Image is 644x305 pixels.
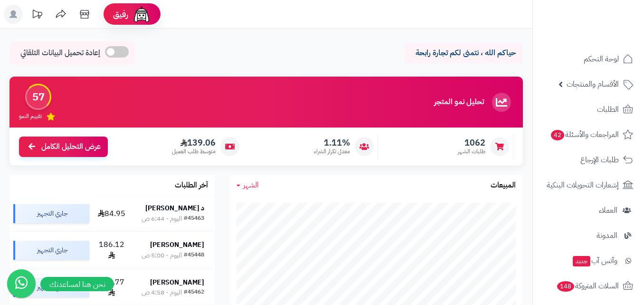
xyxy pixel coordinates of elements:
h3: تحليل نمو المتجر [434,98,484,107]
div: اليوم - 6:44 ص [142,214,182,224]
span: 148 [557,281,574,292]
div: اليوم - 5:00 ص [142,251,182,260]
a: المراجعات والأسئلة42 [539,123,638,146]
span: العملاء [599,204,617,217]
span: جديد [573,256,590,266]
span: الشهر [243,179,259,191]
h3: آخر الطلبات [175,181,208,190]
span: 42 [551,130,564,140]
a: وآتس آبجديد [539,249,638,272]
a: عرض التحليل الكامل [19,137,108,157]
td: 84.95 [93,196,131,231]
span: الأقسام والمنتجات [567,78,619,91]
a: الشهر [237,180,259,191]
div: #45463 [184,214,204,224]
span: متوسط طلب العميل [172,148,216,156]
span: تقييم النمو [19,112,42,120]
span: 1062 [458,138,485,148]
a: لوحة التحكم [539,48,638,70]
div: #45448 [184,251,204,260]
a: تحديثات المنصة [25,5,49,26]
span: إشعارات التحويلات البنكية [547,178,619,192]
div: #45462 [184,288,204,297]
span: 1.11% [314,138,350,148]
a: الطلبات [539,98,638,121]
span: رفيق [113,9,128,20]
a: إشعارات التحويلات البنكية [539,174,638,197]
strong: [PERSON_NAME] [150,240,204,250]
span: 139.06 [172,138,216,148]
h3: المبيعات [491,181,516,190]
span: طلبات الشهر [458,148,485,156]
span: وآتس آب [572,254,617,267]
span: معدل تكرار الشراء [314,148,350,156]
span: المراجعات والأسئلة [550,128,619,141]
span: السلات المتروكة [556,279,619,293]
strong: [PERSON_NAME] [150,277,204,287]
span: الطلبات [597,103,619,116]
div: اليوم - 4:58 ص [142,288,182,297]
span: عرض التحليل الكامل [41,141,101,152]
a: المدونة [539,224,638,247]
a: طلبات الإرجاع [539,148,638,171]
span: إعادة تحميل البيانات التلقائي [20,48,100,59]
div: جاري التجهيز [13,204,89,223]
p: حياكم الله ، نتمنى لكم تجارة رابحة [411,48,516,59]
td: 186.12 [93,232,131,269]
div: جاري التجهيز [13,241,89,260]
span: لوحة التحكم [584,52,619,66]
span: المدونة [597,229,617,242]
a: العملاء [539,199,638,222]
span: طلبات الإرجاع [580,153,619,167]
a: السلات المتروكة148 [539,275,638,297]
img: ai-face.png [132,5,151,24]
strong: د [PERSON_NAME] [145,203,204,213]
